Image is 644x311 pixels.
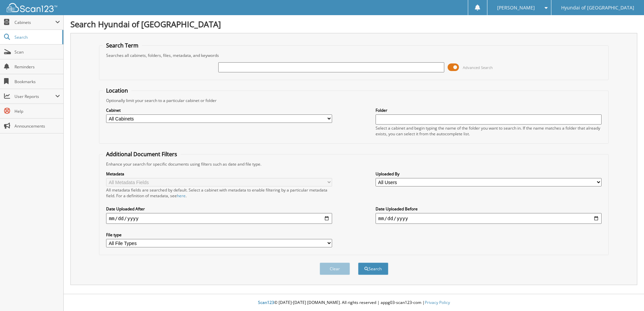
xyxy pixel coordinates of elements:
[177,193,186,199] a: here
[14,20,55,25] span: Cabinets
[70,19,637,30] h1: Search Hyundai of [GEOGRAPHIC_DATA]
[106,213,332,224] input: start
[14,94,55,99] span: User Reports
[376,171,602,177] label: Uploaded By
[103,98,605,103] div: Optionally limit your search to a particular cabinet or folder
[376,107,602,113] label: Folder
[358,263,388,275] button: Search
[463,65,493,70] span: Advanced Search
[320,263,350,275] button: Clear
[425,300,450,305] a: Privacy Policy
[106,187,332,199] div: All metadata fields are searched by default. Select a cabinet with metadata to enable filtering b...
[258,300,274,305] span: Scan123
[7,3,57,12] img: scan123-logo-white.svg
[497,6,535,10] span: [PERSON_NAME]
[106,171,332,177] label: Metadata
[14,34,59,40] span: Search
[106,206,332,212] label: Date Uploaded After
[106,232,332,238] label: File type
[106,107,332,113] label: Cabinet
[610,279,644,311] iframe: Chat Widget
[103,150,181,158] legend: Additional Document Filters
[103,42,142,49] legend: Search Term
[376,206,602,212] label: Date Uploaded Before
[103,161,605,167] div: Enhance your search for specific documents using filters such as date and file type.
[14,123,60,129] span: Announcements
[14,64,60,70] span: Reminders
[103,53,605,58] div: Searches all cabinets, folders, files, metadata, and keywords
[64,295,644,311] div: © [DATE]-[DATE] [DOMAIN_NAME]. All rights reserved | appg03-scan123-com |
[103,87,131,94] legend: Location
[14,49,60,55] span: Scan
[14,79,60,84] span: Bookmarks
[376,125,602,137] div: Select a cabinet and begin typing the name of the folder you want to search in. If the name match...
[376,213,602,224] input: end
[14,108,60,114] span: Help
[561,6,634,10] span: Hyundai of [GEOGRAPHIC_DATA]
